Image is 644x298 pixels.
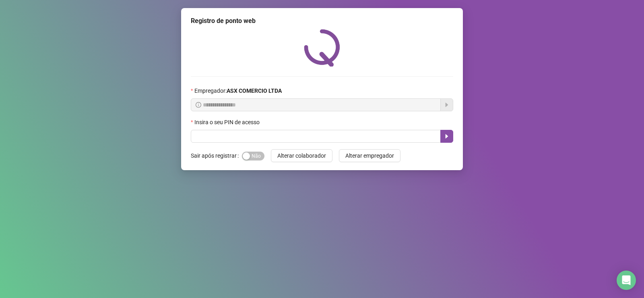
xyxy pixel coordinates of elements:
[196,102,201,108] span: info-circle
[345,151,394,160] span: Alterar empregador
[191,118,265,127] label: Insira o seu PIN de acesso
[194,86,282,95] span: Empregador :
[271,149,332,162] button: Alterar colaborador
[304,29,340,67] img: QRPoint
[277,151,326,160] span: Alterar colaborador
[227,88,282,94] strong: ASX COMERCIO LTDA
[191,16,453,26] div: Registro de ponto web
[444,133,450,140] span: caret-right
[191,149,242,162] label: Sair após registrar
[617,271,636,290] div: Open Intercom Messenger
[339,149,400,162] button: Alterar empregador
